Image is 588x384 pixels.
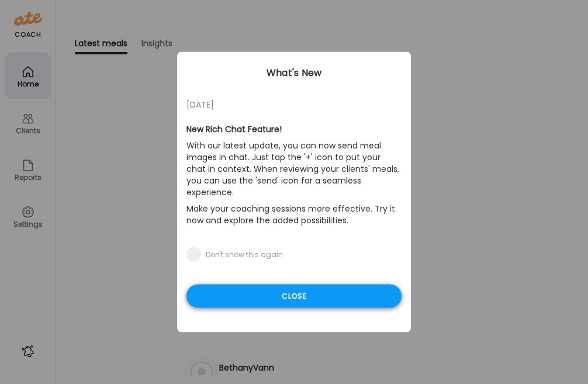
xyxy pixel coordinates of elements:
div: Don't show this again [206,250,283,260]
p: With our latest update, you can now send meal images in chat. Just tap the '+' icon to put your c... [186,137,402,200]
b: New Rich Chat Feature! [186,123,282,135]
div: What's New [177,66,411,80]
div: [DATE] [186,98,402,112]
p: Make your coaching sessions more effective. Try it now and explore the added possibilities. [186,200,402,229]
div: Close [186,285,402,308]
